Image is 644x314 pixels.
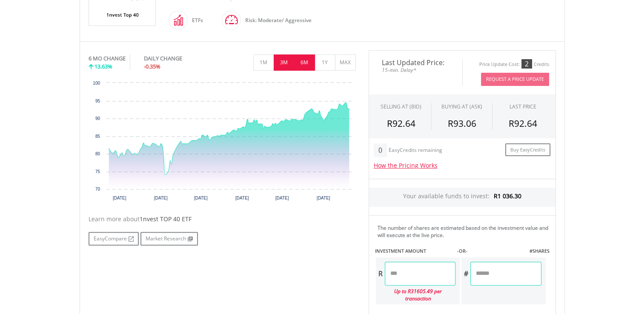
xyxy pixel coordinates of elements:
button: 1M [253,54,274,71]
text: 75 [95,169,100,174]
div: # [461,262,470,285]
div: The number of shares are estimated based on the investment value and will execute at the live price. [378,224,552,239]
svg: Interactive chart [89,79,356,206]
span: R92.64 [387,117,415,129]
text: 90 [95,116,100,121]
label: #SHARES [529,248,549,254]
div: R [376,262,385,285]
text: 85 [95,134,100,139]
label: INVESTMENT AMOUNT [375,248,426,254]
div: 0 [374,143,387,157]
span: BUYING AT (ASK) [441,103,482,110]
text: [DATE] [275,196,289,200]
div: 2 [521,59,532,69]
button: 1Y [315,54,335,71]
span: R93.06 [447,117,476,129]
button: 6M [294,54,315,71]
a: EasyCompare [89,232,139,245]
a: Market Research [140,232,198,245]
div: Risk: Moderate/ Aggressive [241,10,312,31]
text: 80 [95,151,100,156]
button: MAX [335,54,356,71]
span: Last Updated Price: [375,59,456,66]
div: Up to R31605.49 per transaction [376,285,456,304]
span: 13.63% [94,63,112,70]
div: SELLING AT (BID) [381,103,421,110]
button: Request A Price Update [481,73,549,86]
text: 70 [95,187,100,191]
div: LAST PRICE [509,103,536,110]
div: Learn more about [89,215,356,223]
span: R92.64 [509,117,537,129]
span: R1 036.30 [494,192,521,200]
span: 15-min. Delay* [375,66,456,74]
label: -OR- [457,248,467,254]
div: Chart. Highcharts interactive chart. [89,79,356,206]
text: [DATE] [317,196,330,200]
text: [DATE] [235,196,249,200]
a: Buy EasyCredits [505,143,550,157]
a: How the Pricing Works [374,161,438,169]
span: -0.35% [144,63,160,70]
div: Your available funds to invest: [369,188,555,207]
button: 3M [274,54,295,71]
text: 95 [95,99,100,103]
div: EasyCredits remaining [389,147,442,154]
text: 100 [93,81,100,86]
text: [DATE] [154,196,168,200]
div: Credits [534,61,549,68]
div: DAILY CHANGE [144,54,211,63]
text: [DATE] [112,196,126,200]
div: Price Update Cost: [479,61,520,68]
span: 1nvest TOP 40 ETF [140,215,192,223]
div: 6 MO CHANGE [89,54,126,63]
div: ETFs [188,10,203,31]
text: [DATE] [194,196,207,200]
